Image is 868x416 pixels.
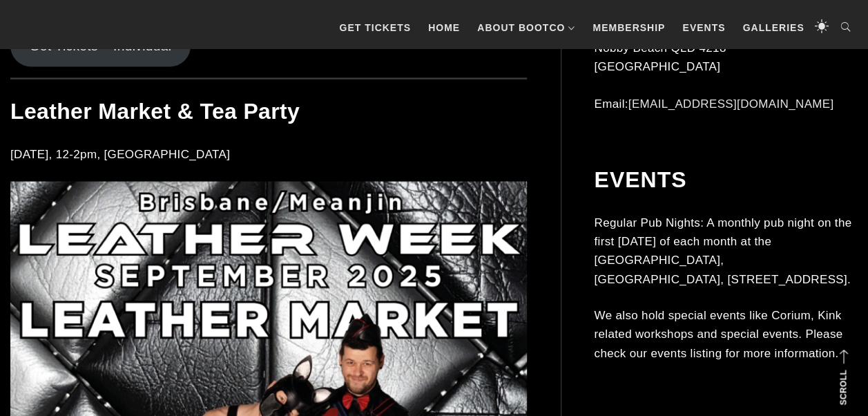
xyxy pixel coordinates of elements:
a: About BootCo [470,7,582,48]
strong: Scroll [838,370,848,405]
p: Email: [594,94,856,113]
a: Galleries [735,7,811,48]
h2: Events [594,166,856,192]
a: GET TICKETS [332,7,418,48]
a: Membership [586,7,672,48]
a: Home [421,7,467,48]
p: Suite 43159, PO Box 16 Nobby Beach QLD 4218 [GEOGRAPHIC_DATA] [594,20,856,77]
a: Events [675,7,732,48]
p: Regular Pub Nights: A monthly pub night on the first [DATE] of each month at the [GEOGRAPHIC_DATA... [594,213,856,288]
p: We also hold special events like Corium, Kink related workshops and special events. Please check ... [594,306,856,363]
a: [EMAIL_ADDRESS][DOMAIN_NAME] [628,97,834,110]
h2: Leather Market & Tea Party [10,98,527,124]
p: [DATE], 12-2pm, [GEOGRAPHIC_DATA] [10,145,527,164]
